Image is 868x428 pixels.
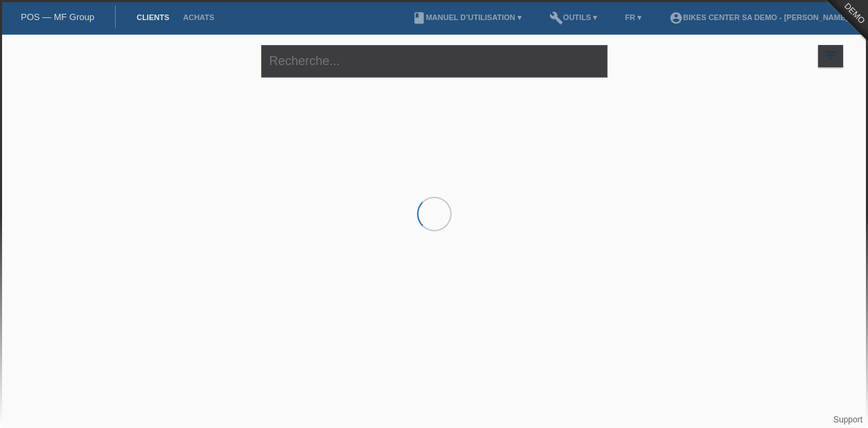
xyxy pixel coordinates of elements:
[662,13,861,21] a: account_circleBIKES CENTER SA Demo - [PERSON_NAME] ▾
[823,48,838,63] i: filter_list
[261,45,608,78] input: Recherche...
[130,13,176,21] a: Clients
[412,11,426,25] i: book
[669,11,683,25] i: account_circle
[833,415,862,425] a: Support
[21,12,94,22] a: POS — MF Group
[549,11,563,25] i: build
[618,13,648,21] a: FR ▾
[405,13,529,21] a: bookManuel d’utilisation ▾
[176,13,221,21] a: Achats
[542,13,604,21] a: buildOutils ▾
